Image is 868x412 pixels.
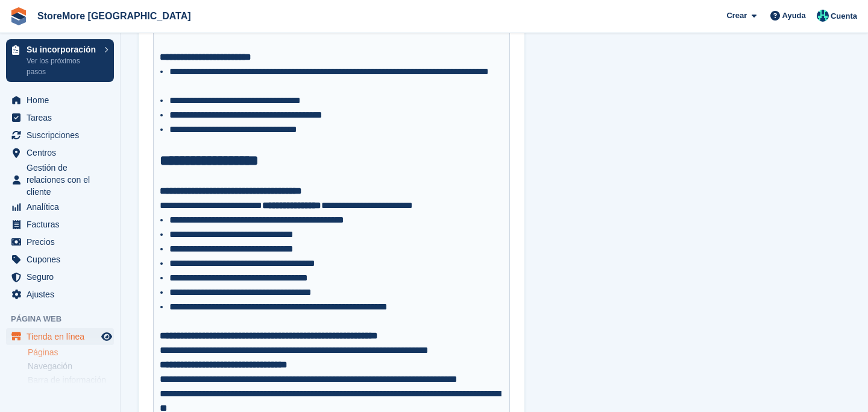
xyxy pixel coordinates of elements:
[28,361,114,372] a: Navegación
[6,39,114,82] a: Su incorporación Ver los próximos pasos
[782,10,806,22] span: Ayuda
[99,329,114,344] a: Vista previa de la tienda
[6,198,114,215] a: menu
[726,10,747,22] span: Crear
[6,328,114,345] a: menú
[27,127,99,144] span: Suscripciones
[6,144,114,161] a: menu
[27,109,99,126] span: Tareas
[11,313,120,325] span: Página web
[6,127,114,144] a: menu
[6,268,114,285] a: menu
[27,328,99,345] span: Tienda en línea
[6,92,114,109] a: menu
[27,162,99,198] span: Gestión de relaciones con el cliente
[27,92,99,109] span: Home
[27,286,99,303] span: Ajustes
[6,216,114,233] a: menu
[817,10,829,22] img: Maria Vela Padilla
[6,233,114,250] a: menu
[6,251,114,268] a: menu
[27,198,99,215] span: Analítica
[27,55,98,77] p: Ver los próximos pasos
[28,347,114,358] a: Páginas
[6,286,114,303] a: menu
[27,268,99,285] span: Seguro
[831,10,857,22] span: Cuenta
[27,216,99,233] span: Facturas
[33,6,196,26] a: StoreMore [GEOGRAPHIC_DATA]
[28,375,114,386] a: Barra de información
[6,109,114,126] a: menu
[6,162,114,198] a: menu
[27,233,99,250] span: Precios
[27,45,98,54] p: Su incorporación
[10,7,28,25] img: stora-icon-8386f47178a22dfd0bd8f6a31ec36ba5ce8667c1dd55bd0f319d3a0aa187defe.svg
[27,144,99,161] span: Centros
[27,251,99,268] span: Cupones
